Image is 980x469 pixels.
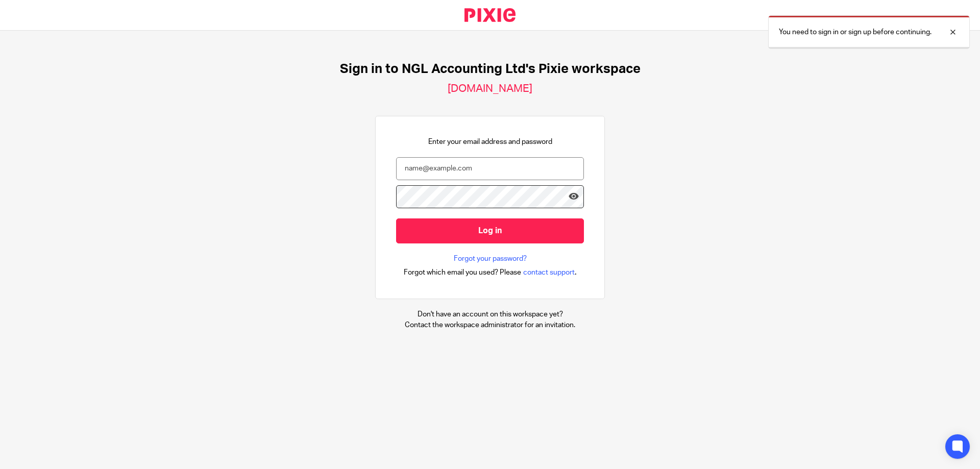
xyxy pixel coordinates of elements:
span: contact support [523,267,575,278]
p: You need to sign in or sign up before continuing. [779,27,932,37]
span: Forgot which email you used? Please [404,267,521,278]
h2: [DOMAIN_NAME] [448,82,532,95]
p: Enter your email address and password [428,137,552,147]
p: Contact the workspace administrator for an invitation. [405,320,575,330]
a: Forgot your password? [454,254,527,264]
input: Log in [396,218,584,243]
p: Don't have an account on this workspace yet? [405,309,575,319]
div: . [404,266,577,278]
h1: Sign in to NGL Accounting Ltd's Pixie workspace [340,61,641,77]
input: name@example.com [396,157,584,180]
